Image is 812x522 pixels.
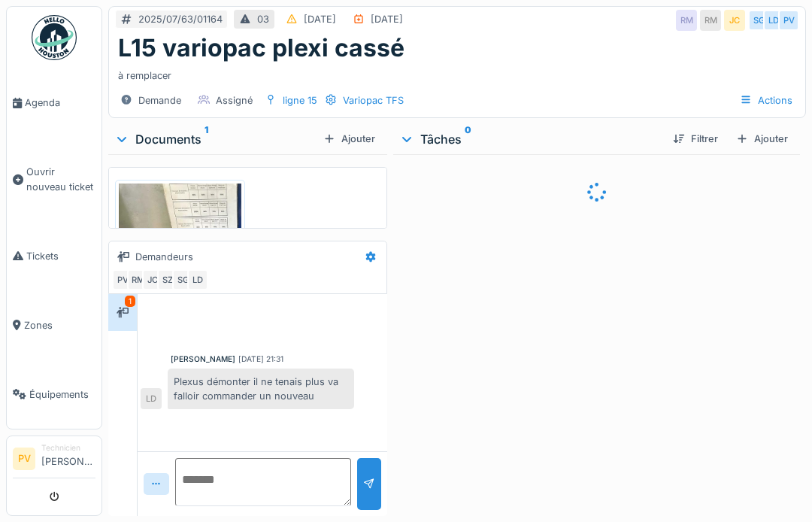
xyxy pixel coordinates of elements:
[138,12,223,26] div: 2025/07/63/01164
[676,10,697,31] div: RM
[7,290,101,360] a: Zones
[168,369,354,409] div: Plexus démonter il ne tenais plus va falloir commander un nouveau
[724,10,745,31] div: JC
[29,387,95,402] span: Équipements
[7,68,101,138] a: Agenda
[171,354,235,365] div: [PERSON_NAME]
[7,360,101,429] a: Équipements
[7,221,101,290] a: Tickets
[118,62,796,83] div: à remplacer
[41,442,95,475] li: [PERSON_NAME]
[700,10,721,31] div: RM
[24,318,95,332] span: Zones
[216,93,253,108] div: Assigné
[371,12,403,26] div: [DATE]
[13,442,95,478] a: PV Technicien[PERSON_NAME]
[125,296,135,307] div: 1
[7,138,101,221] a: Ouvrir nouveau ticket
[748,10,769,31] div: SG
[283,93,317,108] div: ligne 15
[343,93,404,108] div: Variopac TFS
[257,12,269,26] div: 03
[26,249,95,263] span: Tickets
[205,130,208,148] sup: 1
[25,96,95,110] span: Agenda
[317,129,381,149] div: Ajouter
[172,269,193,290] div: SG
[13,448,35,470] li: PV
[187,269,208,290] div: LD
[138,93,181,108] div: Demande
[118,34,404,62] h1: L15 variopac plexi cassé
[32,15,77,60] img: Badge_color-CXgf-gQk.svg
[399,130,661,148] div: Tâches
[135,250,193,264] div: Demandeurs
[142,269,163,290] div: JC
[141,388,162,409] div: LD
[112,269,133,290] div: PV
[238,354,283,365] div: [DATE] 21:31
[733,90,799,111] div: Actions
[778,10,799,31] div: PV
[119,184,241,374] img: dvewilvkzbr181ythq48628fqs87
[730,129,794,149] div: Ajouter
[465,130,471,148] sup: 0
[157,269,178,290] div: SZ
[304,12,336,26] div: [DATE]
[667,129,724,149] div: Filtrer
[26,165,95,193] span: Ouvrir nouveau ticket
[114,130,317,148] div: Documents
[763,10,784,31] div: LD
[127,269,148,290] div: RM
[41,442,95,454] div: Technicien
